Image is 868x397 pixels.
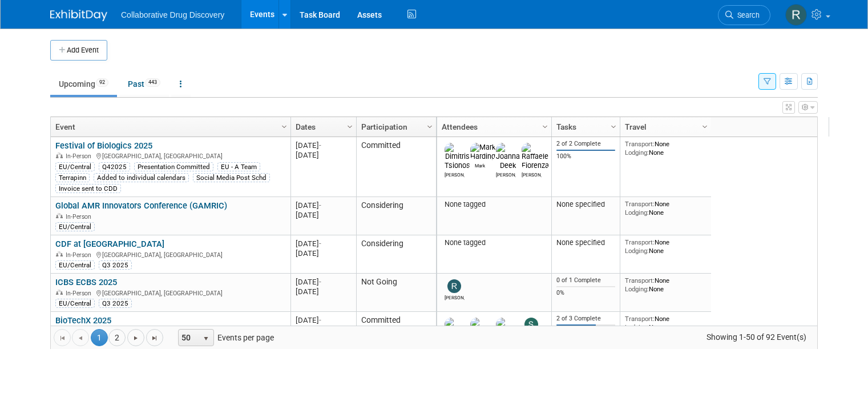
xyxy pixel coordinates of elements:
[361,117,429,137] a: Participation
[447,279,461,293] img: Renate Baker
[127,329,144,346] a: Go to the next page
[91,329,108,346] span: 1
[150,334,159,343] span: Go to the last page
[785,4,807,26] img: Renate Baker
[625,208,649,216] span: Lodging:
[609,122,618,131] span: Column Settings
[296,210,351,220] div: [DATE]
[56,251,63,257] img: In-Person Event
[470,318,503,345] img: Mariana Vaschetto
[296,277,351,287] div: [DATE]
[470,161,490,169] div: Mark Harding
[522,170,542,178] div: Raffaele Fiorenza
[296,117,349,137] a: Dates
[496,170,516,178] div: Joanna Deek
[556,238,616,247] div: None specified
[296,200,351,210] div: [DATE]
[179,330,198,346] span: 50
[356,137,436,197] td: Committed
[319,239,321,248] span: -
[345,122,354,131] span: Column Settings
[445,143,470,170] img: Dimitris Tsionos
[718,5,770,25] a: Search
[72,329,89,346] a: Go to the previous page
[201,334,211,343] span: select
[76,334,85,343] span: Go to the previous page
[625,323,649,331] span: Lodging:
[55,250,285,259] div: [GEOGRAPHIC_DATA], [GEOGRAPHIC_DATA]
[442,238,547,247] div: None tagged
[55,162,95,171] div: EU/Central
[344,117,357,134] a: Column Settings
[54,329,71,346] a: Go to the first page
[55,151,285,161] div: [GEOGRAPHIC_DATA], [GEOGRAPHIC_DATA]
[556,315,616,323] div: 2 of 3 Complete
[522,143,549,170] img: Raffaele Fiorenza
[625,200,655,208] span: Transport:
[496,318,518,345] img: Lauren Kossy
[217,162,260,171] div: EU - A Team
[319,278,321,286] span: -
[50,40,107,61] button: Add Event
[56,290,63,295] img: In-Person Event
[55,315,111,326] a: BioTechX 2025
[55,173,90,182] div: Terrapinn
[145,78,160,87] span: 443
[700,122,709,131] span: Column Settings
[625,149,649,157] span: Lodging:
[119,73,169,95] a: Past443
[556,117,612,137] a: Tasks
[55,299,95,308] div: EU/Central
[445,318,470,345] img: Dimitris Tsionos
[55,117,283,137] a: Event
[445,293,465,300] div: Renate Baker
[96,78,108,87] span: 92
[55,184,121,193] div: Invoice sent to CDD
[66,290,95,297] span: In-Person
[296,141,351,150] div: [DATE]
[470,143,495,161] img: Mark Harding
[524,318,538,331] img: Susana Tomasio
[496,143,520,170] img: Joanna Deek
[55,288,285,298] div: [GEOGRAPHIC_DATA], [GEOGRAPHIC_DATA]
[66,251,95,259] span: In-Person
[445,170,465,178] div: Dimitris Tsionos
[625,276,655,284] span: Transport:
[625,247,649,255] span: Lodging:
[99,260,132,270] div: Q3 2025
[278,117,291,134] a: Column Settings
[296,287,351,296] div: [DATE]
[625,238,655,246] span: Transport:
[625,285,649,293] span: Lodging:
[442,117,544,137] a: Attendees
[55,141,152,151] a: Festival of Biologics 2025
[108,329,126,346] a: 2
[55,222,95,231] div: EU/Central
[66,213,95,220] span: In-Person
[56,153,63,158] img: In-Person Event
[556,153,616,161] div: 100%
[442,200,547,209] div: None tagged
[56,213,63,219] img: In-Person Event
[296,315,351,325] div: [DATE]
[193,173,270,182] div: Social Media Post Schd
[556,200,616,209] div: None specified
[55,277,117,287] a: ICBS ECBS 2025
[296,325,351,335] div: [DATE]
[319,201,321,210] span: -
[625,117,704,137] a: Travel
[424,117,437,134] a: Column Settings
[296,150,351,160] div: [DATE]
[296,239,351,248] div: [DATE]
[625,238,707,255] div: None None
[134,162,213,171] div: Presentation Committed
[319,316,321,324] span: -
[99,299,132,308] div: Q3 2025
[625,315,707,331] div: None None
[280,122,289,131] span: Column Settings
[55,200,227,211] a: Global AMR Innovators Conference (GAMRIC)
[696,329,817,345] span: Showing 1-50 of 92 Event(s)
[146,329,163,346] a: Go to the last page
[625,276,707,293] div: None None
[319,141,321,150] span: -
